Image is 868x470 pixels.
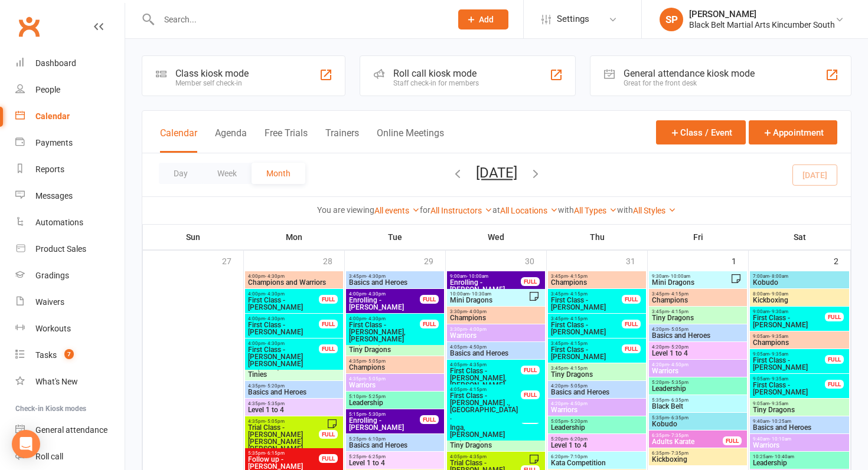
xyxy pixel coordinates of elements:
[550,291,622,297] span: 3:45pm
[325,127,359,153] button: Trainers
[467,362,487,367] span: - 4:35pm
[203,163,252,184] button: Week
[550,341,622,346] span: 3:45pm
[467,327,487,332] span: - 4:00pm
[15,130,125,156] a: Payments
[550,419,644,424] span: 5:05pm
[651,380,745,385] span: 5:20pm
[35,297,64,307] div: Waivers
[732,251,748,270] div: 1
[430,206,492,215] a: All Instructors
[568,341,588,346] span: - 4:15pm
[550,442,644,449] span: Level 1 to 4
[568,291,588,297] span: - 4:15pm
[669,380,688,385] span: - 5:35pm
[247,383,341,389] span: 4:35pm
[626,251,647,270] div: 31
[547,225,648,249] th: Thu
[769,376,788,382] span: - 9:35am
[215,127,247,153] button: Agenda
[617,205,633,215] strong: with
[752,309,825,314] span: 9:00am
[669,451,688,456] span: - 7:35pm
[622,344,641,353] div: FULL
[420,415,439,424] div: FULL
[568,383,588,389] span: - 5:05pm
[175,79,249,87] div: Member self check-in
[366,436,386,442] span: - 6:10pm
[550,459,644,466] span: Kata Competition
[247,279,341,286] span: Champions and Warriors
[449,327,543,332] span: 3:30pm
[633,206,676,215] a: All Styles
[752,454,847,459] span: 10:25am
[651,332,745,339] span: Basics and Heroes
[15,443,125,470] a: Roll call
[348,394,442,399] span: 5:10pm
[366,291,386,297] span: - 4:30pm
[769,436,791,442] span: - 10:10am
[749,225,851,249] th: Sat
[651,279,730,286] span: Mini Dragons
[550,297,622,311] span: First Class - [PERSON_NAME]
[449,350,543,357] span: Basics and Heroes
[752,357,825,371] span: First Class - [PERSON_NAME]
[449,392,521,420] span: First Class - [PERSON_NAME] ., [GEOGRAPHIC_DATA] .
[651,397,745,403] span: 5:35pm
[449,387,521,392] span: 4:05pm
[319,430,338,439] div: FULL
[752,291,847,297] span: 8:00am
[525,251,546,270] div: 30
[15,156,125,183] a: Reports
[265,274,285,279] span: - 4:30pm
[424,251,445,270] div: 29
[550,366,644,371] span: 3:45pm
[651,314,745,321] span: Tiny Dragons
[348,412,420,417] span: 5:15pm
[651,385,745,392] span: Leadership
[252,163,305,184] button: Month
[35,271,69,280] div: Gradings
[446,225,547,249] th: Wed
[651,456,745,463] span: Kickboxing
[420,205,430,215] strong: for
[348,459,442,466] span: Level 1 to 4
[348,346,442,353] span: Tiny Dragons
[247,424,319,452] span: Trial Class - [PERSON_NAME] [PERSON_NAME] [PERSON_NAME] ...
[550,436,644,442] span: 5:20pm
[769,401,788,406] span: - 9:35am
[669,433,688,438] span: - 7:35pm
[14,12,44,41] a: Clubworx
[319,454,338,463] div: FULL
[550,389,644,396] span: Basics and Heroes
[35,58,76,68] div: Dashboard
[449,309,543,314] span: 3:30pm
[319,295,338,304] div: FULL
[222,251,243,270] div: 27
[265,383,285,389] span: - 5:20pm
[669,327,688,332] span: - 5:05pm
[35,350,57,360] div: Tasks
[669,415,688,420] span: - 6:35pm
[669,309,688,314] span: - 4:15pm
[35,138,73,147] div: Payments
[449,454,521,459] span: 4:05pm
[550,321,622,336] span: First Class - [PERSON_NAME]
[348,297,420,311] span: Enrolling - [PERSON_NAME]
[769,419,791,424] span: - 10:25am
[550,371,644,378] span: Tiny Dragons
[15,209,125,236] a: Automations
[319,320,338,328] div: FULL
[348,399,442,406] span: Leadership
[752,459,847,466] span: Leadership
[348,442,442,449] span: Basics and Heroes
[550,279,644,286] span: Champions
[521,366,540,374] div: FULL
[651,344,745,350] span: 4:20pm
[752,314,825,328] span: First Class - [PERSON_NAME]
[458,9,508,29] button: Add
[668,274,690,279] span: - 10:00am
[574,206,617,215] a: All Types
[752,297,847,304] span: Kickboxing
[825,380,844,389] div: FULL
